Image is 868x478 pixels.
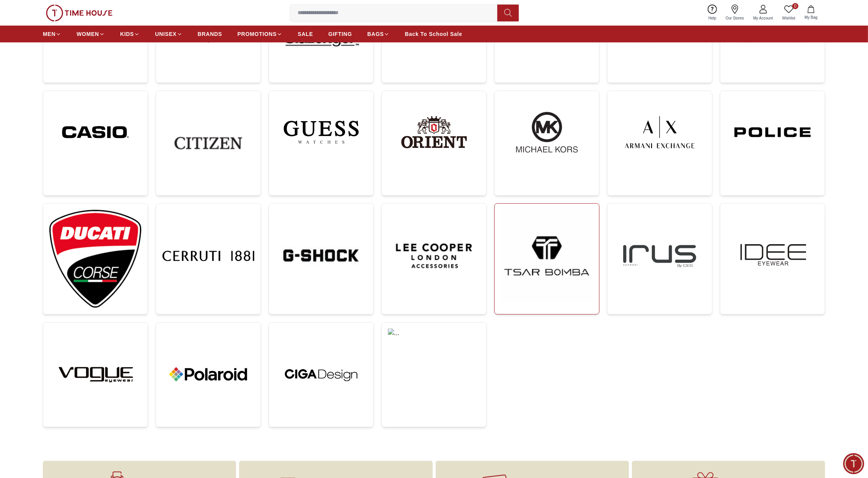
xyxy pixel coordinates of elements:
img: ... [614,210,706,302]
a: MEN [43,27,61,41]
span: 0 [792,3,798,9]
div: New Enquiry [18,197,65,211]
span: Hello! I'm your Time House Watches Support Assistant. How can I assist you [DATE]? [13,161,117,186]
div: Nearest Store Locator [75,215,147,228]
img: ... [46,5,112,21]
span: Help [705,15,720,21]
a: UNISEX [155,27,182,41]
span: Services [73,199,98,209]
img: ... [275,210,367,302]
img: ... [49,210,142,308]
div: [PERSON_NAME] [41,10,128,17]
div: Track your Shipment [78,232,147,246]
img: Profile picture of Zoe [23,7,36,20]
a: Back To School Sale [405,27,462,41]
span: 11:59 AM [102,183,122,188]
img: ... [726,97,819,167]
span: MEN [43,30,55,38]
img: ... [49,97,142,167]
textarea: We are here to help you [2,258,151,296]
span: My Account [750,15,776,21]
span: BRANDS [198,30,222,38]
img: ... [501,210,593,302]
div: Chat Widget [843,453,864,474]
div: Request a callback [10,232,74,246]
span: SALE [298,30,313,38]
img: ... [162,329,254,421]
span: GIFTING [328,30,352,38]
span: Our Stores [723,15,747,21]
a: GIFTING [328,27,352,41]
span: Wishlist [779,15,798,21]
span: Track your Shipment [83,235,142,244]
a: WOMEN [77,27,105,41]
img: ... [388,329,480,375]
div: [PERSON_NAME] [8,147,151,155]
img: ... [614,97,706,167]
span: PROMOTIONS [238,30,277,38]
a: Our Stores [721,3,749,23]
a: 0Wishlist [778,3,800,23]
span: Exchanges [111,199,142,209]
img: ... [162,97,254,189]
button: My Bag [800,4,822,22]
a: PROMOTIONS [238,27,283,41]
span: New Enquiry [23,199,60,209]
em: Back [6,6,21,21]
a: BRANDS [198,27,222,41]
span: Request a callback [15,235,69,244]
span: UNISEX [155,30,176,38]
a: Help [704,3,721,23]
span: My Bag [801,15,821,20]
img: ... [501,97,593,167]
div: Services [68,197,103,211]
span: WOMEN [77,30,99,38]
span: Back To School Sale [405,30,462,38]
img: ... [388,210,480,302]
a: BAGS [367,27,389,41]
img: ... [388,97,480,167]
span: KIDS [120,30,134,38]
span: Nearest Store Locator [80,217,142,226]
img: ... [275,97,367,167]
div: Exchanges [106,197,147,211]
a: KIDS [120,27,140,41]
img: ... [162,210,254,302]
img: ... [275,329,367,421]
img: ... [49,329,142,421]
span: BAGS [367,30,384,38]
a: SALE [298,27,313,41]
img: ... [726,210,819,302]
